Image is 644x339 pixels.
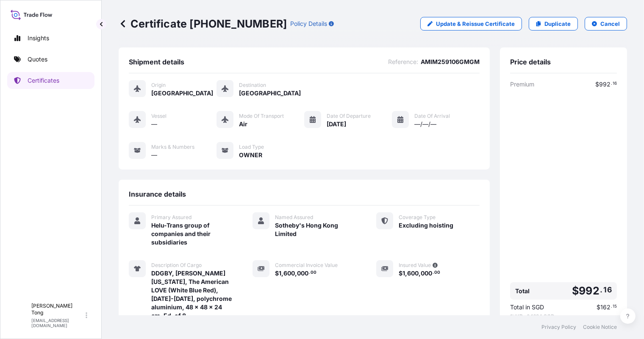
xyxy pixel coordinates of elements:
[399,270,402,276] span: $
[604,287,612,292] span: 16
[399,214,436,221] span: Coverage Type
[433,271,434,274] span: .
[239,82,266,89] span: Destination
[31,303,84,316] p: [PERSON_NAME] Tong
[151,262,202,269] span: Description Of Cargo
[600,304,611,310] span: 162
[421,270,432,276] span: 000
[510,303,544,311] span: Total in SGD
[239,120,247,128] span: Air
[399,262,431,269] span: Insured Value
[600,287,603,292] span: .
[585,17,627,31] button: Cancel
[510,313,617,320] span: 1 HKD = 0.1634 SGD
[275,262,338,269] span: Commercial Invoice Value
[407,270,419,276] span: 600
[7,72,94,89] a: Certificates
[151,120,157,128] span: —
[281,270,283,276] span: ,
[279,270,281,276] span: 1
[28,34,49,42] p: Insights
[597,304,600,310] span: $
[290,19,327,28] p: Policy Details
[405,270,407,276] span: ,
[28,76,59,85] p: Certificates
[151,221,232,247] span: Helu-Trans group of companies and their subsidiaries
[283,270,295,276] span: 600
[28,55,47,64] p: Quotes
[151,269,232,320] span: DDGBY, [PERSON_NAME][US_STATE], The American LOVE (White Blue Red), [DATE]-[DATE], polychrome alu...
[541,324,576,331] a: Privacy Policy
[599,81,611,87] span: 992
[420,17,522,31] a: Update & Reissue Certificate
[611,305,612,308] span: .
[572,286,579,296] span: $
[529,17,578,31] a: Duplicate
[239,151,262,159] span: OWNER
[399,221,453,230] span: Excluding hoisting
[414,120,436,128] span: —/—/—
[295,270,297,276] span: ,
[388,58,418,66] span: Reference :
[31,318,84,328] p: [EMAIL_ADDRESS][DOMAIN_NAME]
[613,82,617,85] span: 16
[434,271,440,274] span: 00
[510,80,534,89] span: Premium
[583,324,617,331] a: Cookie Notice
[239,144,264,150] span: Load Type
[510,58,551,66] span: Price details
[275,270,279,276] span: $
[129,190,186,198] span: Insurance details
[613,305,617,308] span: 15
[421,58,480,66] span: AMIM259106GMGM
[419,270,421,276] span: ,
[7,51,94,68] a: Quotes
[151,113,167,119] span: Vessel
[275,221,356,238] span: Sotheby's Hong Kong Limited
[129,58,184,66] span: Shipment details
[311,271,316,274] span: 00
[151,82,166,89] span: Origin
[515,287,530,295] span: Total
[239,89,301,97] span: [GEOGRAPHIC_DATA]
[151,89,213,97] span: [GEOGRAPHIC_DATA]
[151,151,157,159] span: —
[611,82,612,85] span: .
[327,113,371,119] span: Date of Departure
[151,144,194,150] span: Marks & Numbers
[309,271,310,274] span: .
[119,17,287,31] p: Certificate [PHONE_NUMBER]
[151,214,192,221] span: Primary Assured
[297,270,308,276] span: 000
[579,286,600,296] span: 992
[17,311,22,320] span: C
[239,113,284,119] span: Mode of Transport
[275,214,313,221] span: Named Assured
[327,120,346,128] span: [DATE]
[595,81,599,87] span: $
[600,19,620,28] p: Cancel
[436,19,515,28] p: Update & Reissue Certificate
[544,19,571,28] p: Duplicate
[414,113,450,119] span: Date of Arrival
[402,270,405,276] span: 1
[7,30,94,47] a: Insights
